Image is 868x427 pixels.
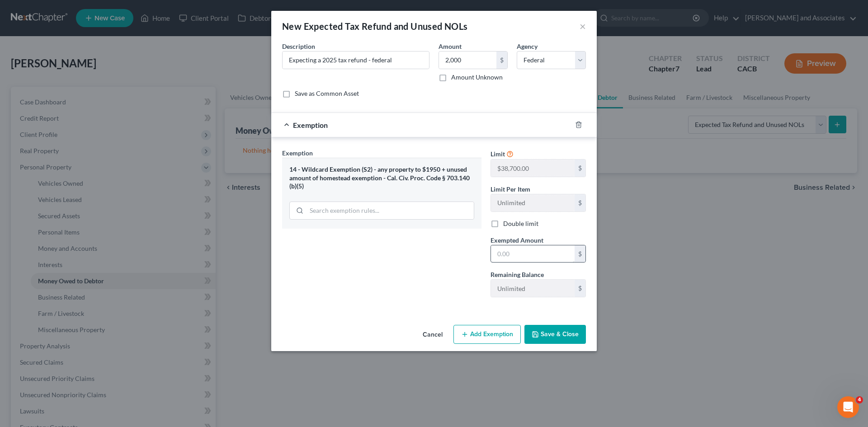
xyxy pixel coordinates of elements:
input: Search exemption rules... [307,202,474,219]
button: × [580,21,586,32]
input: -- [491,194,575,211]
span: Exemption [282,149,313,157]
label: Agency [517,42,538,51]
input: Describe... [283,52,429,69]
input: -- [491,160,575,177]
input: -- [491,280,575,297]
label: Limit Per Item [491,184,530,194]
div: 14 - Wildcard Exemption (S2) - any property to $1950 + unused amount of homestead exemption - Cal... [289,165,474,191]
button: Save & Close [524,325,586,344]
div: $ [575,194,585,211]
iframe: Intercom live chat [837,396,859,418]
span: Limit [491,150,505,158]
div: New Expected Tax Refund and Unused NOLs [282,20,468,33]
span: 4 [856,396,863,404]
label: Amount Unknown [451,73,503,82]
span: Description [282,42,315,50]
label: Remaining Balance [491,270,544,279]
label: Amount [439,42,462,51]
label: Save as Common Asset [295,89,359,98]
div: $ [496,52,507,69]
input: 0.00 [439,52,496,69]
button: Cancel [415,326,450,344]
div: $ [575,280,585,297]
div: $ [575,245,585,263]
button: Add Exemption [453,325,521,344]
span: Exemption [293,121,328,129]
input: 0.00 [491,245,575,263]
div: $ [575,160,585,177]
span: Exempted Amount [491,236,543,244]
label: Double limit [503,219,538,228]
